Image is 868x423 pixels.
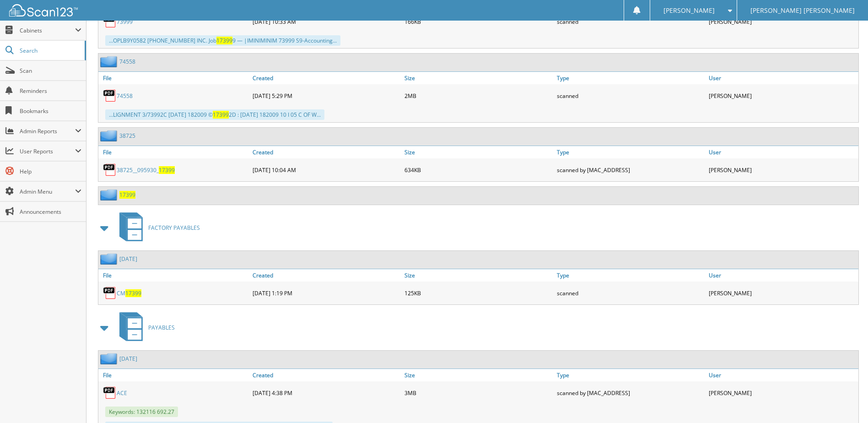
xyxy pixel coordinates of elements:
img: PDF.png [103,386,117,400]
span: [PERSON_NAME] [PERSON_NAME] [750,8,855,13]
div: 166KB [402,12,554,31]
a: Size [402,369,554,381]
span: 17399 [159,166,175,174]
a: ACE [117,389,127,397]
a: Type [555,269,706,282]
a: 74558 [117,92,133,100]
img: folder2.png [100,253,119,265]
a: File [98,269,250,282]
span: PAYABLES [148,324,175,331]
img: scan123-logo-white.svg [9,4,78,16]
span: Keywords: 132116 692.27 [105,407,178,417]
a: 74558 [119,58,135,65]
span: User Reports [20,147,75,155]
div: [PERSON_NAME] [706,161,858,179]
a: Type [555,369,706,381]
a: Created [250,146,402,158]
span: Reminders [20,87,81,95]
div: [DATE] 5:29 PM [250,87,402,105]
a: CM17399 [117,289,141,297]
div: [PERSON_NAME] [706,87,858,105]
a: PAYABLES [114,309,175,346]
a: User [706,369,858,381]
img: PDF.png [103,89,117,103]
div: 3MB [402,384,554,402]
span: Announcements [20,208,81,216]
span: 17399 [125,289,141,297]
div: [PERSON_NAME] [706,12,858,31]
a: User [706,146,858,158]
a: Type [555,72,706,84]
a: [DATE] [119,255,137,263]
a: 17399 [119,191,135,199]
a: File [98,146,250,158]
div: [PERSON_NAME] [706,384,858,402]
div: ...LIGNMENT 3/73992C [DATE] 182009 © 2D : [DATE] 182009 10 I 05 C OF W... [105,109,324,120]
div: [DATE] 10:33 AM [250,12,402,31]
a: [DATE] [119,355,137,363]
span: Bookmarks [20,107,81,115]
img: folder2.png [100,353,119,364]
div: [DATE] 4:38 PM [250,384,402,402]
div: scanned [555,284,706,302]
div: [DATE] 1:19 PM [250,284,402,302]
a: Created [250,72,402,84]
a: Created [250,269,402,282]
span: 17399 [213,111,229,119]
span: Scan [20,67,81,75]
img: folder2.png [100,130,119,141]
span: Admin Reports [20,127,75,135]
a: File [98,369,250,381]
span: [PERSON_NAME] [663,8,715,13]
div: scanned by [MAC_ADDRESS] [555,384,706,402]
div: scanned by [MAC_ADDRESS] [555,161,706,179]
a: FACTORY PAYABLES [114,210,200,246]
iframe: Chat Widget [822,379,868,423]
div: ...OPLB9Y0582 [PHONE_NUMBER] INC. Job 9 — |IMINIMINIM 73999 S9-Accounting... [105,35,340,46]
a: Created [250,369,402,381]
a: Size [402,146,554,158]
a: 38725__095930_17399 [117,166,175,174]
div: scanned [555,12,706,31]
div: scanned [555,87,706,105]
img: PDF.png [103,163,117,177]
span: Search [20,47,80,54]
span: FACTORY PAYABLES [148,224,200,232]
a: Size [402,72,554,84]
div: 125KB [402,284,554,302]
span: Cabinets [20,27,75,34]
div: [PERSON_NAME] [706,284,858,302]
a: 38725 [119,132,135,140]
img: PDF.png [103,286,117,300]
a: Size [402,269,554,282]
img: PDF.png [103,15,117,28]
a: File [98,72,250,84]
a: Type [555,146,706,158]
span: Help [20,168,81,175]
img: folder2.png [100,56,119,67]
a: 73999 [117,18,133,26]
span: 17399 [216,37,232,44]
div: 634KB [402,161,554,179]
img: folder2.png [100,189,119,201]
a: User [706,269,858,282]
a: User [706,72,858,84]
span: Admin Menu [20,188,75,195]
div: 2MB [402,87,554,105]
div: [DATE] 10:04 AM [250,161,402,179]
